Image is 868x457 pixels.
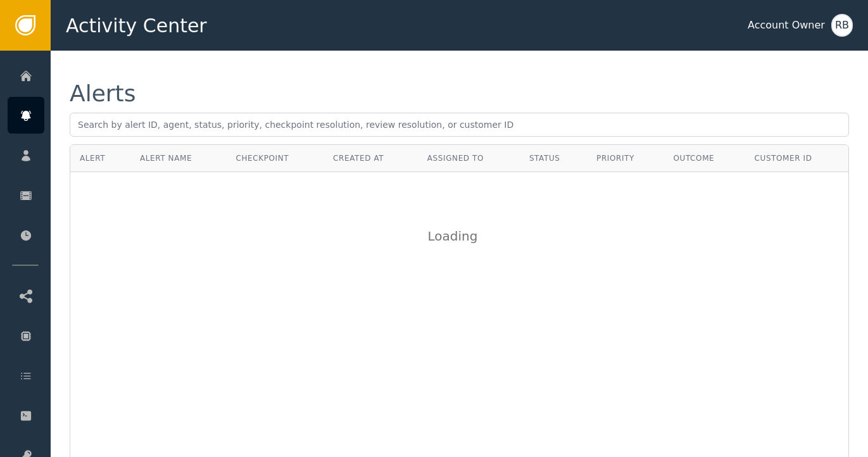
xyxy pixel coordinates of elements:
[70,82,135,105] div: Alerts
[236,153,314,164] div: Checkpoint
[748,18,825,33] div: Account Owner
[66,11,207,40] span: Activity Center
[673,153,735,164] div: Outcome
[80,153,121,164] div: Alert
[140,153,217,164] div: Alert Name
[831,14,853,37] button: RB
[333,153,408,164] div: Created At
[755,153,839,164] div: Customer ID
[428,227,491,246] div: Loading
[427,153,510,164] div: Assigned To
[596,153,654,164] div: Priority
[529,153,577,164] div: Status
[70,113,849,137] input: Search by alert ID, agent, status, priority, checkpoint resolution, review resolution, or custome...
